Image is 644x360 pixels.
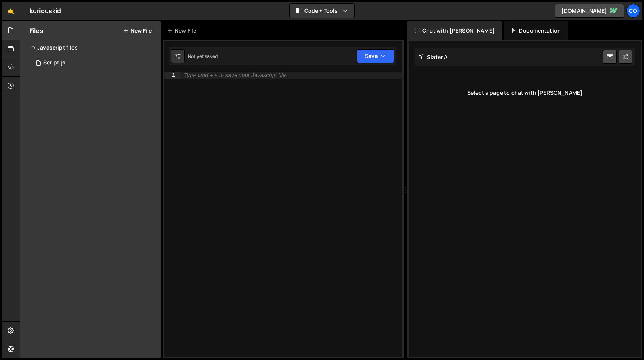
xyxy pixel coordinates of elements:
h2: Slater AI [419,53,449,61]
div: 1 [164,72,180,79]
a: [DOMAIN_NAME] [555,4,624,18]
button: Code + Tools [290,4,354,18]
div: Select a page to chat with [PERSON_NAME] [415,78,635,108]
div: 16633/45317.js [30,55,161,71]
div: Documentation [504,21,568,40]
div: Javascript files [20,40,161,55]
div: Chat with [PERSON_NAME] [407,21,502,40]
div: Not yet saved [188,53,218,59]
button: New File [123,28,152,34]
div: New File [167,27,199,35]
a: Co [626,4,640,18]
button: Save [357,49,394,63]
div: kuriouskid [30,6,61,15]
div: Script.js [43,59,66,66]
h2: Files [30,26,43,35]
div: Type cmd + s to save your Javascript file. [184,73,287,78]
a: 🤙 [2,2,20,20]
